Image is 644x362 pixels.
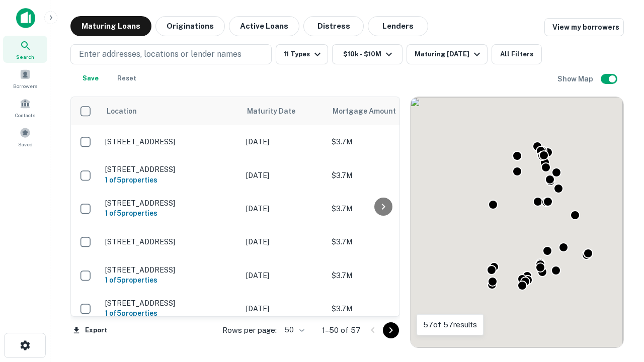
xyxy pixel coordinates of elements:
[322,324,361,336] p: 1–50 of 57
[332,270,432,281] p: $3.7M
[407,44,488,64] button: Maturing [DATE]
[70,323,110,338] button: Export
[247,105,308,117] span: Maturity Date
[423,319,477,331] p: 57 of 57 results
[229,16,299,36] button: Active Loans
[246,170,321,181] p: [DATE]
[276,44,328,64] button: 11 Types
[332,170,432,181] p: $3.7M
[281,323,306,337] div: 50
[155,16,225,36] button: Originations
[3,65,47,92] a: Borrowers
[332,44,403,64] button: $10k - $10M
[246,270,321,281] p: [DATE]
[246,236,321,247] p: [DATE]
[100,97,241,125] th: Location
[332,136,432,147] p: $3.7M
[332,303,432,314] p: $3.7M
[332,203,432,214] p: $3.7M
[411,97,623,347] div: 0 0
[70,44,272,64] button: Enter addresses, locations or lender names
[3,36,47,63] a: Search
[3,123,47,150] a: Saved
[105,208,236,219] h6: 1 of 5 properties
[303,16,364,36] button: Distress
[18,140,33,148] span: Saved
[16,8,35,28] img: capitalize-icon.png
[105,165,236,174] p: [STREET_ADDRESS]
[13,82,37,90] span: Borrowers
[79,48,242,60] p: Enter addresses, locations or lender names
[105,299,236,308] p: [STREET_ADDRESS]
[332,236,432,247] p: $3.7M
[70,16,151,36] button: Maturing Loans
[368,16,428,36] button: Lenders
[544,18,624,36] a: View my borrowers
[105,275,236,286] h6: 1 of 5 properties
[246,203,321,214] p: [DATE]
[105,137,236,146] p: [STREET_ADDRESS]
[111,68,143,88] button: Reset
[106,105,137,117] span: Location
[327,97,437,125] th: Mortgage Amount
[415,48,483,60] div: Maturing [DATE]
[105,199,236,208] p: [STREET_ADDRESS]
[241,97,327,125] th: Maturity Date
[246,136,321,147] p: [DATE]
[492,44,542,64] button: All Filters
[105,265,236,275] p: [STREET_ADDRESS]
[15,111,35,119] span: Contacts
[105,237,236,246] p: [STREET_ADDRESS]
[383,322,399,338] button: Go to next page
[3,94,47,121] a: Contacts
[105,308,236,319] h6: 1 of 5 properties
[74,68,107,88] button: Save your search to get updates of matches that match your search criteria.
[594,249,644,298] iframe: Chat Widget
[557,73,595,84] h6: Show Map
[105,174,236,186] h6: 1 of 5 properties
[222,324,277,336] p: Rows per page:
[246,303,321,314] p: [DATE]
[333,105,409,117] span: Mortgage Amount
[16,53,34,61] span: Search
